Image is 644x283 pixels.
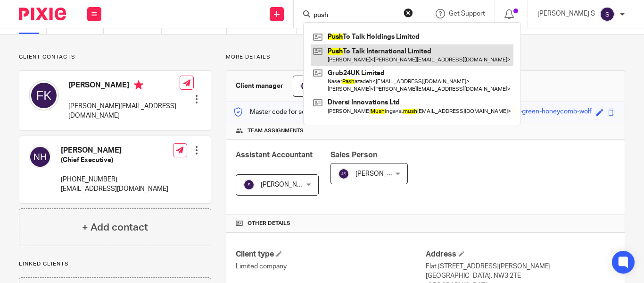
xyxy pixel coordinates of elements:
[233,107,396,117] p: Master code for secure communications and files
[19,260,211,268] p: Linked clients
[330,151,377,159] span: Sales Person
[68,102,180,121] p: [PERSON_NAME][EMAIL_ADDRESS][DOMAIN_NAME]
[355,171,407,177] span: [PERSON_NAME]
[600,7,615,22] img: svg%3E
[61,184,168,194] p: [EMAIL_ADDRESS][DOMAIN_NAME]
[537,9,595,18] p: [PERSON_NAME] S
[68,80,180,92] h4: [PERSON_NAME]
[338,168,349,180] img: svg%3E
[29,146,51,168] img: svg%3E
[61,155,168,165] h5: (Chief Executive)
[313,11,397,20] input: Search
[236,151,313,159] span: Assistant Accountant
[61,146,168,155] h4: [PERSON_NAME]
[82,220,148,235] h4: + Add contact
[248,127,304,135] span: Team assignments
[19,53,211,61] p: Client contacts
[61,175,168,184] p: [PHONE_NUMBER]
[29,80,59,111] img: svg%3E
[134,80,143,90] i: Primary
[236,81,283,91] h3: Client manager
[404,8,413,17] button: Clear
[19,8,66,20] img: Pixie
[226,53,625,61] p: More details
[236,262,425,271] p: Limited company
[426,249,615,259] h4: Address
[261,181,318,188] span: [PERSON_NAME] S
[426,262,615,271] p: Flat [STREET_ADDRESS][PERSON_NAME]
[481,107,592,118] div: conservative-green-honeycomb-wolf
[248,220,290,227] span: Other details
[426,271,615,281] p: [GEOGRAPHIC_DATA], NW3 2TE
[236,249,425,259] h4: Client type
[449,10,485,17] span: Get Support
[300,80,312,92] img: svg%3E
[243,179,255,190] img: svg%3E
